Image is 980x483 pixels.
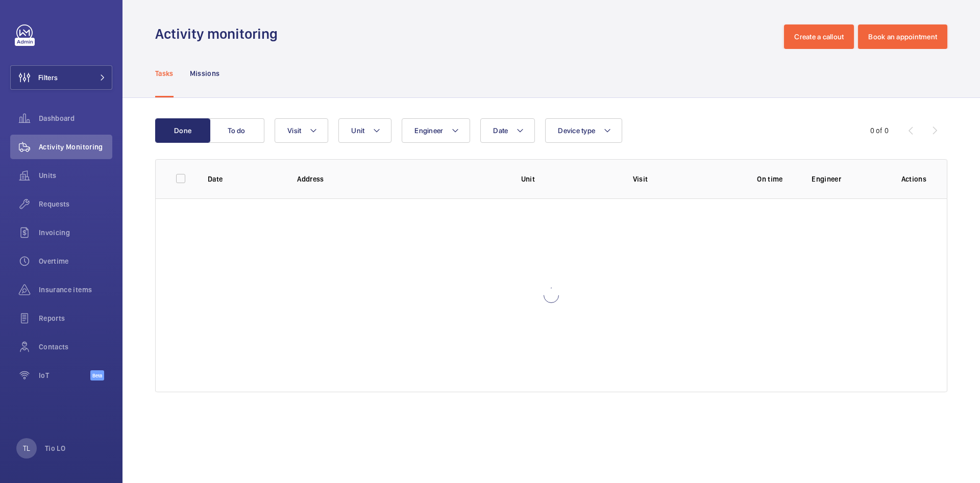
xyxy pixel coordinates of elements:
[39,113,112,123] span: Dashboard
[190,68,220,79] p: Missions
[39,170,112,181] span: Units
[287,126,301,135] span: Visit
[39,199,112,209] span: Requests
[402,118,470,143] button: Engineer
[155,68,174,79] p: Tasks
[870,125,889,136] div: 0 of 0
[155,118,210,143] button: Done
[39,313,112,323] span: Reports
[297,174,504,184] p: Address
[10,65,112,90] button: Filters
[209,118,264,143] button: To do
[39,342,112,352] span: Contacts
[784,24,854,49] button: Create a callout
[338,118,391,143] button: Unit
[90,370,104,380] span: Beta
[38,72,58,83] span: Filters
[39,370,90,380] span: IoT
[558,126,595,135] span: Device type
[39,142,112,152] span: Activity Monitoring
[812,174,885,184] p: Engineer
[493,126,508,135] span: Date
[155,24,284,43] h1: Activity monitoring
[275,118,328,143] button: Visit
[351,126,364,135] span: Unit
[39,227,112,238] span: Invoicing
[39,285,112,295] span: Insurance items
[45,443,65,453] p: Tio LO
[39,256,112,266] span: Overtime
[745,174,795,184] p: On time
[901,174,926,184] p: Actions
[23,443,30,453] p: TL
[414,126,443,135] span: Engineer
[545,118,622,143] button: Device type
[633,174,728,184] p: Visit
[858,24,947,49] button: Book an appointment
[521,174,617,184] p: Unit
[208,174,281,184] p: Date
[480,118,535,143] button: Date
